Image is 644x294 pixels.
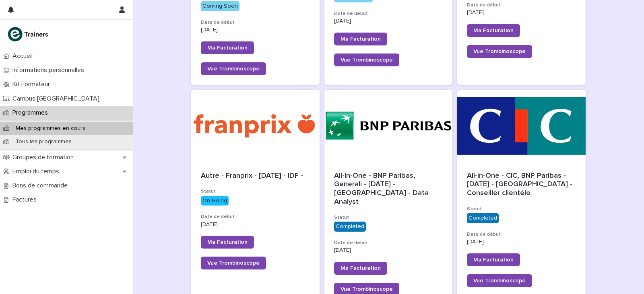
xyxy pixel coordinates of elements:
span: All-in-One - CIC, BNP Paribas - [DATE] - [GEOGRAPHIC_DATA] - Conseiller clientèle [467,172,574,197]
div: Completed [334,222,366,232]
a: Ma Facturation [467,24,520,37]
p: Bons de commande [9,182,74,189]
p: Kit Formateur [9,80,56,88]
a: Ma Facturation [467,253,520,266]
h3: Date de début [467,231,576,238]
span: Ma Facturation [473,28,514,33]
a: Vue Trombinoscope [467,274,532,287]
h3: Date de début [201,214,310,220]
p: [DATE] [334,18,443,25]
a: Ma Facturation [201,41,254,54]
span: Vue Trombinoscope [473,49,526,54]
span: All-in-One - BNP Paribas, Generali - [DATE] - [GEOGRAPHIC_DATA] - Data Analyst [334,172,431,206]
span: Ma Facturation [341,36,381,42]
span: Ma Facturation [207,239,248,245]
a: Vue Trombinoscope [201,62,266,75]
h3: Date de début [201,19,310,26]
a: Vue Trombinoscope [201,257,266,269]
span: Vue Trombinoscope [341,286,393,292]
span: Vue Trombinoscope [207,66,260,72]
span: Autre - Franprix - [DATE] - IDF - [201,172,303,179]
p: Mes programmes en cours [9,125,92,132]
p: Tous les programmes [9,138,78,145]
a: Vue Trombinoscope [334,53,399,66]
h3: Statut [334,214,443,221]
a: Vue Trombinoscope [467,45,532,58]
h3: Date de début [334,10,443,17]
span: Vue Trombinoscope [341,57,393,63]
a: Ma Facturation [334,262,387,275]
p: Emploi du temps [9,168,66,175]
a: Ma Facturation [334,33,387,45]
p: Factures [9,196,43,204]
p: [DATE] [467,9,576,16]
span: Ma Facturation [207,45,248,51]
span: Ma Facturation [341,265,381,271]
span: Vue Trombinoscope [473,278,526,284]
div: Completed [467,213,499,223]
p: Campus [GEOGRAPHIC_DATA] [9,95,106,103]
p: [DATE] [334,247,443,254]
a: Ma Facturation [201,236,254,249]
div: On Going [201,196,229,206]
p: Groupes de formation [9,154,80,161]
h3: Statut [467,206,576,212]
h3: Statut [201,188,310,195]
p: [DATE] [201,221,310,228]
img: K0CqGN7SDeD6s4JG8KQk [6,26,51,42]
h3: Date de début [467,2,576,8]
span: Vue Trombinoscope [207,260,260,266]
p: Informations personnelles [9,66,91,74]
p: [DATE] [201,27,310,33]
p: Accueil [9,52,39,60]
h3: Date de début [334,240,443,246]
span: Ma Facturation [473,257,514,263]
div: Coming Soon [201,1,239,11]
p: Programmes [9,109,54,117]
p: [DATE] [467,238,576,245]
